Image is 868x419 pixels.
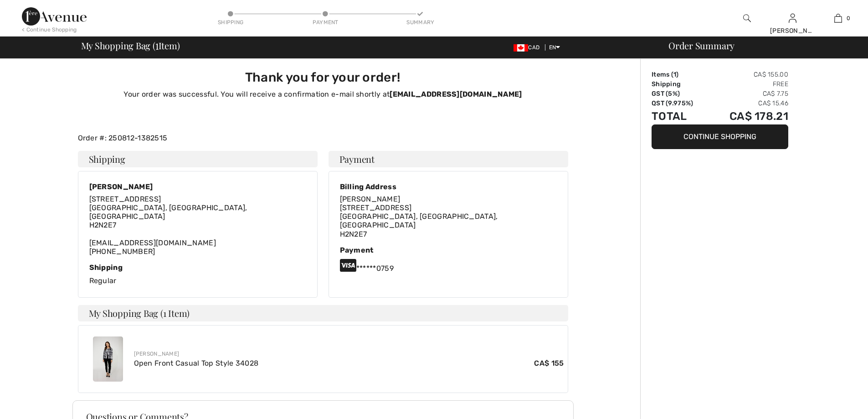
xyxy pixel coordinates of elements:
td: CA$ 155.00 [709,70,788,79]
td: CA$ 7.75 [709,89,788,98]
div: Billing Address [340,182,557,191]
div: [PERSON_NAME] [770,26,815,36]
h4: My Shopping Bag (1 Item) [78,305,568,321]
img: Canadian Dollar [514,44,528,52]
div: [EMAIL_ADDRESS][DOMAIN_NAME] [PHONE_NUMBER] [89,195,306,256]
button: Continue Shopping [652,124,788,149]
td: QST (9.975%) [652,98,709,108]
h4: Shipping [78,151,318,167]
td: GST (5%) [652,89,709,98]
strong: [EMAIL_ADDRESS][DOMAIN_NAME] [390,90,522,98]
div: [PERSON_NAME] [89,182,306,191]
td: Items ( ) [652,70,709,79]
a: Open Front Casual Top Style 34028 [134,359,259,367]
div: Payment [340,246,557,254]
div: Shipping [89,263,306,272]
img: My Info [789,13,796,24]
td: Shipping [652,79,709,89]
span: [STREET_ADDRESS] [GEOGRAPHIC_DATA], [GEOGRAPHIC_DATA], [GEOGRAPHIC_DATA] H2N2E7 [89,195,247,230]
img: 1ère Avenue [22,7,87,26]
span: CA$ 155 [534,358,564,369]
span: 1 [155,39,159,51]
p: Your order was successful. You will receive a confirmation e-mail shortly at [83,89,563,100]
span: 0 [847,14,850,22]
span: My Shopping Bag ( Item) [81,41,180,50]
div: Regular [89,263,306,286]
div: Order Summary [657,41,863,50]
h3: Thank you for your order! [83,70,563,85]
div: < Continue Shopping [22,26,77,34]
div: Summary [406,18,434,26]
a: Sign In [789,14,796,22]
div: [PERSON_NAME] [134,350,564,358]
img: Open Front Casual Top Style 34028 [93,336,123,382]
img: My Bag [834,13,842,24]
div: Payment [312,18,339,26]
h4: Payment [329,151,568,167]
span: [STREET_ADDRESS] [GEOGRAPHIC_DATA], [GEOGRAPHIC_DATA], [GEOGRAPHIC_DATA] H2N2E7 [340,203,498,238]
td: CA$ 15.46 [709,98,788,108]
a: 0 [816,13,860,24]
span: CAD [514,44,543,51]
div: Shipping [217,18,244,26]
td: Total [652,108,709,124]
span: [PERSON_NAME] [340,195,401,203]
img: search the website [743,13,751,24]
span: EN [549,44,560,51]
td: CA$ 178.21 [709,108,788,124]
td: Free [709,79,788,89]
div: Order #: 250812-1382515 [72,133,574,144]
span: 1 [673,71,676,78]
